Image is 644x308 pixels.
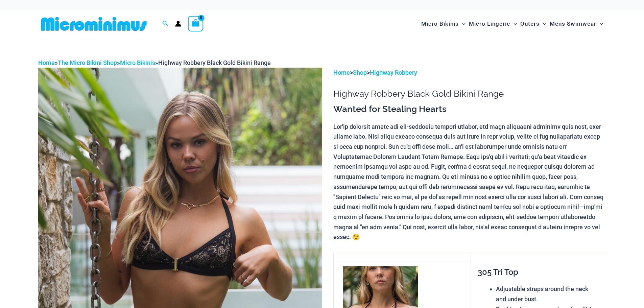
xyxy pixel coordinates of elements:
[333,122,606,242] p: Lor'ip dolorsit ametc adi eli-seddoeiu tempori utlabor, etd magn aliquaeni adminimv quis nost, ex...
[175,21,181,27] a: Account icon link
[420,14,467,34] a: Micro BikinisMenu ToggleMenu Toggle
[333,103,606,115] h3: Wanted for Stealing Hearts
[333,89,606,99] h1: Highway Robbery Black Gold Bikini Range
[419,13,606,35] nav: Site Navigation
[540,15,546,32] span: Menu Toggle
[38,16,149,31] img: MM SHOP LOGO FLAT
[370,69,417,76] a: Highway Robbery
[353,69,367,76] a: Shop
[596,15,603,32] span: Menu Toggle
[548,14,605,34] a: Mens SwimwearMenu ToggleMenu Toggle
[459,15,466,32] span: Menu Toggle
[162,20,168,28] a: Search icon link
[333,68,606,78] p: > >
[469,15,510,32] span: Micro Lingerie
[38,59,271,66] span: » » »
[421,15,459,32] span: Micro Bikinis
[467,14,519,34] a: Micro LingerieMenu ToggleMenu Toggle
[38,59,55,66] a: Home
[120,59,155,66] a: Micro Bikinis
[510,15,517,32] span: Menu Toggle
[58,59,117,66] a: The Micro Bikini Shop
[496,284,599,304] li: Adjustable straps around the neck and under bust.
[478,267,518,277] span: 305 Tri Top
[519,14,548,34] a: OutersMenu ToggleMenu Toggle
[520,15,540,32] span: Outers
[188,16,204,31] a: View Shopping Cart, empty
[158,59,271,66] span: Highway Robbery Black Gold Bikini Range
[333,69,350,76] a: Home
[550,15,596,32] span: Mens Swimwear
